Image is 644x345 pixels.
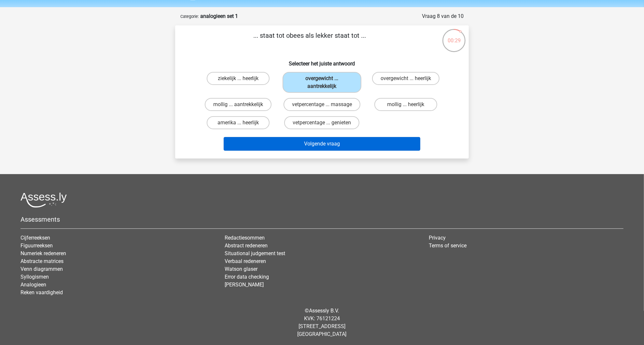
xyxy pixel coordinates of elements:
[225,235,265,241] a: Redactiesommen
[21,258,63,264] a: Abstracte matrices
[21,235,50,241] a: Cijferreeksen
[186,55,458,67] h6: Selecteer het juiste antwoord
[429,242,467,249] a: Terms of service
[283,72,361,93] label: overgewicht ... aantrekkelijk
[21,289,63,296] a: Reken vaardigheid
[374,98,437,111] label: mollig ... heerlijk
[372,72,440,85] label: overgewicht ... heerlijk
[225,274,269,280] a: Error data checking
[225,282,264,288] a: [PERSON_NAME]
[180,14,199,19] small: Categorie:
[21,215,623,223] h5: Assessments
[21,242,53,249] a: Figuurreeksen
[21,274,49,280] a: Syllogismen
[284,98,360,111] label: vetpercentage ... massage
[224,137,421,151] button: Volgende vraag
[422,12,464,20] div: Vraag 8 van de 10
[21,282,46,288] a: Analogieen
[207,72,270,85] label: ziekelijk ... heerlijk
[21,192,67,208] img: Assessly logo
[442,28,466,45] div: 00:29
[21,266,63,272] a: Venn diagrammen
[225,250,285,256] a: Situational judgement test
[16,302,628,343] div: © KVK: 76121224 [STREET_ADDRESS] [GEOGRAPHIC_DATA]
[225,258,266,264] a: Verbaal redeneren
[284,116,359,129] label: vetpercentage ... genieten
[200,13,238,19] strong: analogieen set 1
[205,98,272,111] label: mollig ... aantrekkelijk
[225,266,258,272] a: Watson glaser
[225,242,268,249] a: Abstract redeneren
[429,235,446,241] a: Privacy
[309,308,339,314] a: Assessly B.V.
[186,31,434,50] p: ... staat tot obees als lekker staat tot ...
[21,250,66,256] a: Numeriek redeneren
[207,116,270,129] label: amerika ... heerlijk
